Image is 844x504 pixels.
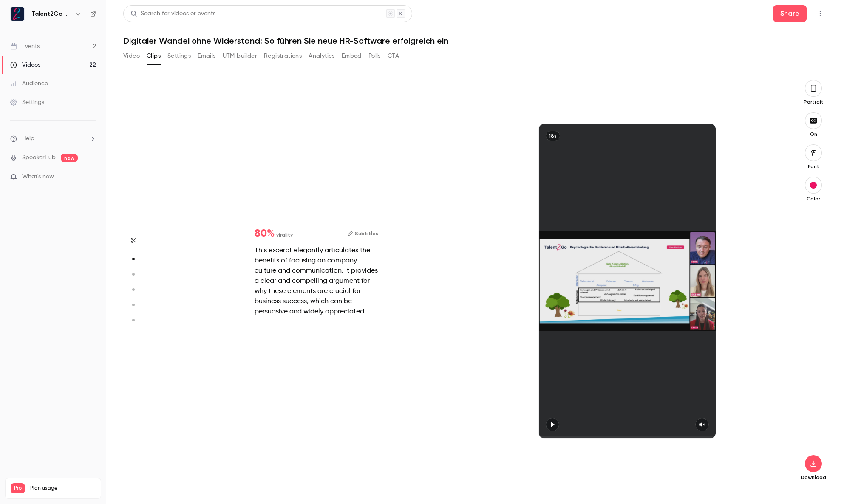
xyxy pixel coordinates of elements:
h6: Talent2Go GmbH [31,10,71,18]
div: Audience [10,79,48,88]
span: 80 % [255,228,275,239]
div: Settings [10,98,44,107]
p: Portrait [800,99,827,105]
div: Videos [10,61,40,69]
button: Polls [368,49,381,63]
span: Help [22,134,34,143]
p: Download [800,474,827,481]
a: SpeakerHub [22,153,56,162]
button: Top Bar Actions [813,7,827,20]
span: What's new [22,172,54,181]
h1: Digitaler Wandel ohne Widerstand: So führen Sie neue HR-Software erfolgreich ein [123,36,827,46]
span: Pro [11,483,25,493]
img: Talent2Go GmbH [11,7,24,21]
button: UTM builder [223,49,257,63]
li: help-dropdown-opener [10,134,96,143]
button: Share [773,5,807,22]
button: Registrations [264,49,302,63]
div: Events [10,42,40,51]
button: Video [123,49,140,63]
button: CTA [388,49,399,63]
span: virality [276,231,293,239]
p: Color [800,195,827,202]
p: On [800,131,827,138]
button: Emails [198,49,215,63]
div: This excerpt elegantly articulates the benefits of focusing on company culture and communication.... [255,245,378,317]
span: Plan usage [30,485,96,492]
div: Search for videos or events [130,9,215,18]
button: Analytics [309,49,335,63]
button: Subtitles [348,228,378,239]
button: Settings [167,49,191,63]
button: Clips [147,49,161,63]
span: new [61,154,78,162]
p: Font [800,163,827,170]
button: Embed [342,49,362,63]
